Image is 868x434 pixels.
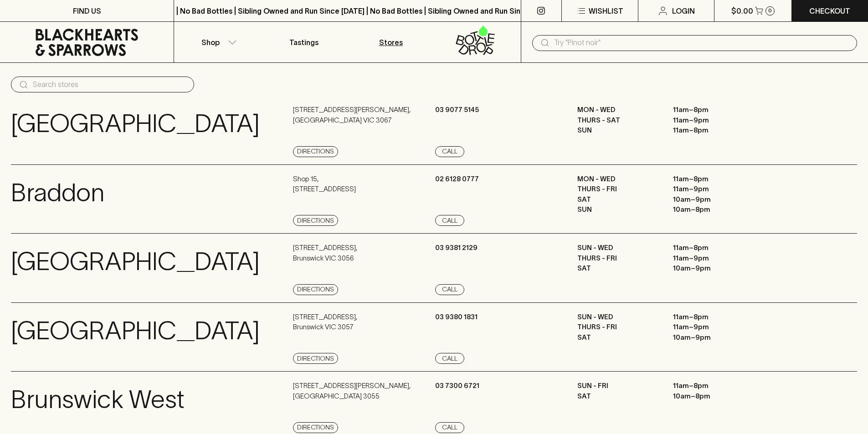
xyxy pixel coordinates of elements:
p: Stores [379,37,403,48]
p: Checkout [809,5,850,16]
p: FIND US [73,5,101,16]
p: 11am – 9pm [673,253,755,264]
p: [GEOGRAPHIC_DATA] [11,312,260,350]
p: 11am – 8pm [673,125,755,136]
p: Wishlist [589,5,623,16]
p: 11am – 9pm [673,115,755,126]
p: 11am – 9pm [673,322,755,332]
p: Braddon [11,174,104,212]
p: MON - WED [577,174,659,184]
p: 03 9381 2129 [435,243,478,253]
p: 10am – 8pm [673,391,755,402]
p: SUN - FRI [577,381,659,391]
p: 11am – 8pm [673,105,755,115]
p: Tastings [289,37,318,48]
a: Tastings [261,22,347,62]
a: Stores [348,22,434,62]
input: Try "Pinot noir" [554,36,850,50]
p: [STREET_ADDRESS][PERSON_NAME] , [GEOGRAPHIC_DATA] VIC 3067 [293,105,411,125]
a: Call [435,215,464,226]
p: Shop [201,37,220,48]
p: [STREET_ADDRESS] , Brunswick VIC 3057 [293,312,357,332]
p: 10am – 8pm [673,204,755,215]
a: Directions [293,146,338,157]
p: THURS - FRI [577,184,659,194]
p: SUN [577,204,659,215]
p: 11am – 8pm [673,312,755,322]
a: Call [435,422,464,433]
a: Call [435,146,464,157]
p: [GEOGRAPHIC_DATA] [11,243,260,281]
p: THURS - FRI [577,322,659,332]
p: SAT [577,391,659,402]
input: Search stores [33,77,187,92]
p: $0.00 [731,5,753,16]
p: 0 [768,8,772,13]
p: 10am – 9pm [673,194,755,205]
a: Call [435,353,464,364]
p: SAT [577,194,659,205]
p: 11am – 8pm [673,243,755,253]
p: SAT [577,263,659,274]
a: Directions [293,422,338,433]
a: Call [435,284,464,295]
p: SAT [577,332,659,343]
p: MON - WED [577,105,659,115]
p: THURS - SAT [577,115,659,126]
p: SUN [577,125,659,136]
p: 10am – 9pm [673,332,755,343]
p: 03 7300 6721 [435,381,479,391]
p: 03 9380 1831 [435,312,478,322]
p: SUN - WED [577,312,659,322]
p: 11am – 8pm [673,381,755,391]
a: Directions [293,215,338,226]
p: [STREET_ADDRESS] , Brunswick VIC 3056 [293,243,357,263]
p: SUN - WED [577,243,659,253]
p: [STREET_ADDRESS][PERSON_NAME] , [GEOGRAPHIC_DATA] 3055 [293,381,411,401]
p: 03 9077 5145 [435,105,479,115]
p: 11am – 8pm [673,174,755,184]
p: THURS - FRI [577,253,659,264]
p: Shop 15 , [STREET_ADDRESS] [293,174,356,194]
p: 11am – 9pm [673,184,755,194]
p: Brunswick West [11,381,185,419]
a: Directions [293,353,338,364]
button: Shop [174,22,261,62]
p: [GEOGRAPHIC_DATA] [11,105,260,143]
a: Directions [293,284,338,295]
p: Login [672,5,695,16]
p: 02 6128 0777 [435,174,479,184]
p: 10am – 9pm [673,263,755,274]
